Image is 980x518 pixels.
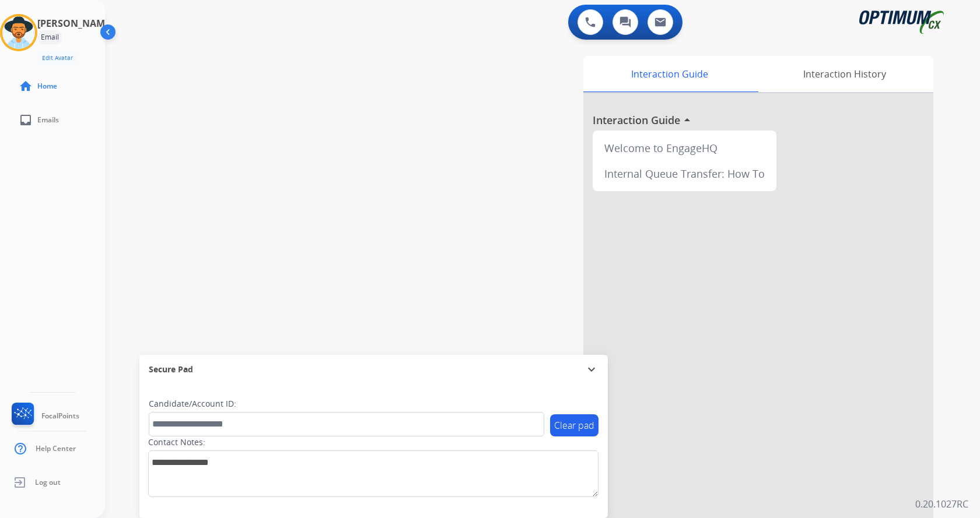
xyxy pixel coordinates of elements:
span: Home [37,82,57,91]
p: 0.20.1027RC [915,497,968,511]
mat-icon: home [19,79,33,93]
span: Help Center [36,444,76,453]
span: Secure Pad [149,364,193,375]
mat-icon: expand_more [584,362,598,376]
button: Edit Avatar [37,51,78,65]
label: Contact Notes: [148,436,205,448]
div: Interaction History [755,56,933,92]
div: Welcome to EngageHQ [597,135,772,161]
div: Interaction Guide [583,56,755,92]
a: FocalPoints [9,403,79,429]
span: Log out [35,478,61,487]
span: Emails [37,115,59,125]
button: Clear pad [550,414,598,436]
label: Candidate/Account ID: [149,398,236,410]
div: Email [37,30,62,44]
img: avatar [2,16,35,49]
span: FocalPoints [41,411,79,421]
mat-icon: inbox [19,113,33,127]
h3: [PERSON_NAME] [37,16,113,30]
div: Internal Queue Transfer: How To [597,161,772,186]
